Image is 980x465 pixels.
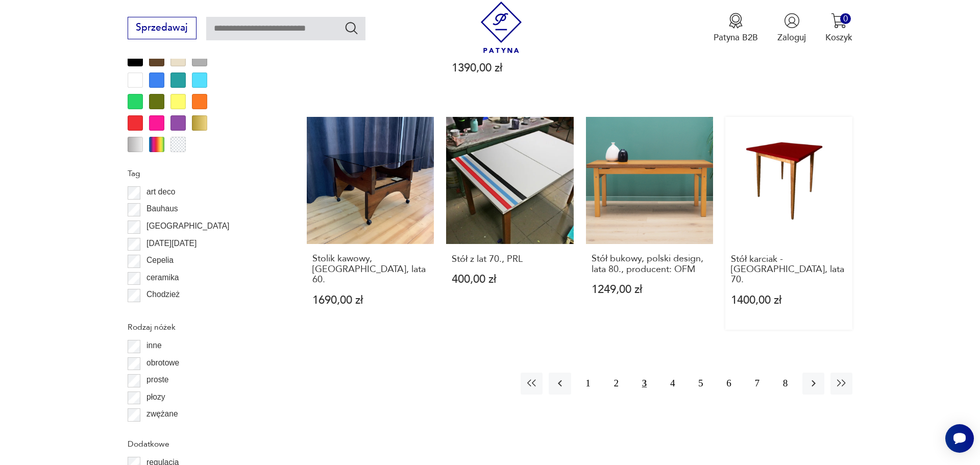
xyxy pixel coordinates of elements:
[718,373,740,395] button: 6
[146,373,168,386] p: proste
[146,237,197,250] p: [DATE][DATE]
[690,373,712,395] button: 5
[825,32,852,43] p: Koszyk
[146,219,229,233] p: [GEOGRAPHIC_DATA]
[945,424,974,453] iframe: Smartsupp widget button
[146,202,178,215] p: Bauhaus
[825,13,852,43] button: 0Koszyk
[592,254,708,275] h3: Stół bukowy, polski design, lata 80., producent: OFM
[784,13,800,29] img: Ikonka użytkownika
[731,295,847,306] p: 1400,00 zł
[714,13,758,43] button: Patyna B2B
[146,288,180,301] p: Chodzież
[312,295,429,306] p: 1690,00 zł
[146,185,175,199] p: art deco
[146,339,161,352] p: inne
[777,32,806,43] p: Zaloguj
[452,254,568,264] h3: Stół z lat 70., PRL
[586,117,713,330] a: Stół bukowy, polski design, lata 80., producent: OFMStół bukowy, polski design, lata 80., produce...
[714,32,758,43] p: Patyna B2B
[146,271,179,284] p: ceramika
[452,274,568,285] p: 400,00 zł
[128,167,278,180] p: Tag
[146,254,174,267] p: Cepelia
[746,373,768,395] button: 7
[725,117,852,330] a: Stół karciak - Polska, lata 70.Stół karciak - [GEOGRAPHIC_DATA], lata 70.1400,00 zł
[476,2,527,53] img: Patyna - sklep z meblami i dekoracjami vintage
[774,373,796,395] button: 8
[831,13,847,29] img: Ikona koszyka
[731,254,847,285] h3: Stół karciak - [GEOGRAPHIC_DATA], lata 70.
[592,284,708,295] p: 1249,00 zł
[146,305,177,319] p: Ćmielów
[714,13,758,43] a: Ikona medaluPatyna B2B
[728,13,744,29] img: Ikona medalu
[633,373,655,395] button: 3
[307,117,434,330] a: Stolik kawowy, Polska, lata 60.Stolik kawowy, [GEOGRAPHIC_DATA], lata 60.1690,00 zł
[128,17,197,39] button: Sprzedawaj
[605,373,627,395] button: 2
[146,356,179,370] p: obrotowe
[312,254,429,285] h3: Stolik kawowy, [GEOGRAPHIC_DATA], lata 60.
[344,20,359,35] button: Szukaj
[128,321,278,334] p: Rodzaj nóżek
[452,63,568,74] p: 1390,00 zł
[146,407,178,421] p: zwężane
[128,25,197,33] a: Sprzedawaj
[146,390,165,404] p: płozy
[446,117,573,330] a: Stół z lat 70., PRLStół z lat 70., PRL400,00 zł
[661,373,683,395] button: 4
[777,13,806,43] button: Zaloguj
[128,437,278,451] p: Dodatkowe
[840,13,851,24] div: 0
[577,373,599,395] button: 1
